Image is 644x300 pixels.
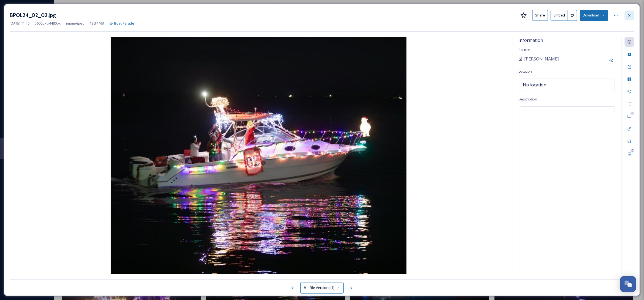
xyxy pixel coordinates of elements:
[518,69,532,74] span: Location
[518,47,530,52] span: Source
[90,21,104,26] span: 19.37 MB
[532,10,548,21] button: Share
[518,37,543,43] span: Information
[66,21,84,26] span: image/jpeg
[10,21,29,26] span: [DATE] 11:40
[551,10,568,21] button: Embed
[631,149,634,153] div: 0
[524,56,559,62] span: [PERSON_NAME]
[35,21,61,26] span: 5600 px x 4480 px
[620,276,636,292] button: Open Chat
[580,10,608,21] button: Download
[300,282,344,293] button: File Versions(1)
[523,82,546,88] span: No location
[518,97,537,102] span: Description
[114,21,134,26] span: Boat Parade
[10,11,56,19] h3: BPOL24_02_02.jpg
[10,37,507,274] img: 646b2dd9-66f8-4c87-8014-d07a28b0180a.jpg
[631,112,634,115] div: 0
